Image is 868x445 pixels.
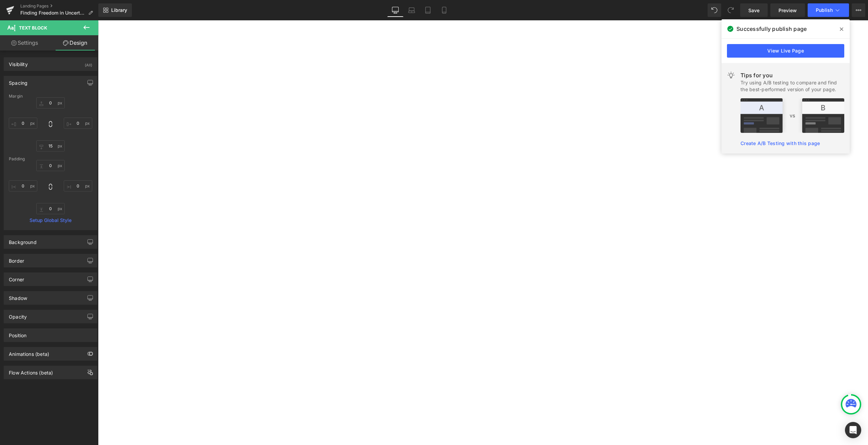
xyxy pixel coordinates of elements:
[727,44,844,58] a: View Live Page
[727,71,735,79] img: light.svg
[9,291,27,301] div: Shadow
[9,76,27,86] div: Spacing
[64,118,92,129] input: 0
[85,58,92,69] div: (All)
[111,7,127,13] span: Library
[816,7,833,13] span: Publish
[36,97,65,108] input: 0
[9,236,37,245] div: Background
[9,329,26,338] div: Position
[9,94,92,99] div: Margin
[9,180,37,191] input: 0
[845,422,861,438] div: Open Intercom Messenger
[387,3,403,17] a: Desktop
[20,10,85,16] span: Finding Freedom in Uncertainty Registration
[741,98,844,133] img: tip.png
[9,254,24,264] div: Border
[9,118,37,129] input: 0
[741,140,820,146] a: Create A/B Testing with this page
[403,3,420,17] a: Laptop
[748,7,759,14] span: Save
[19,25,47,31] span: Text Block
[741,79,844,93] div: Try using A/B testing to compare and find the best-performed version of your page.
[770,3,805,17] a: Preview
[64,180,92,191] input: 0
[420,3,436,17] a: Tablet
[51,35,100,50] a: Design
[736,25,807,33] span: Successfully publish page
[20,3,98,9] a: Landing Pages
[9,347,49,357] div: Animations (beta)
[9,157,92,161] div: Padding
[9,273,24,282] div: Corner
[852,3,865,17] button: More
[9,58,28,67] div: Visibility
[36,160,65,171] input: 0
[724,3,737,17] button: Redo
[9,366,53,376] div: Flow Actions (beta)
[741,71,844,79] div: Tips for you
[36,140,65,151] input: 0
[778,7,797,14] span: Preview
[9,218,92,223] a: Setup Global Style
[708,3,721,17] button: Undo
[98,3,132,17] a: New Library
[9,310,27,320] div: Opacity
[808,3,849,17] button: Publish
[436,3,452,17] a: Mobile
[36,203,65,214] input: 0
